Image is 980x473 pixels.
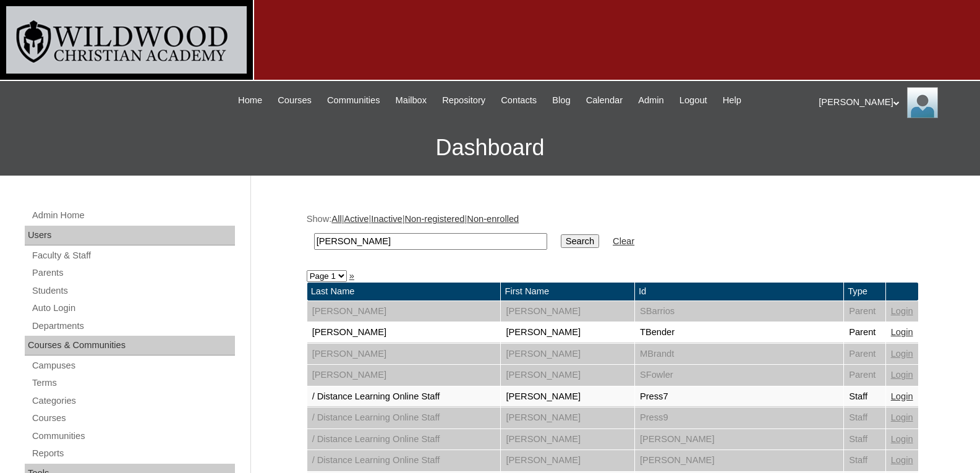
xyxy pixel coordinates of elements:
td: [PERSON_NAME] [307,322,501,343]
span: Admin [638,93,664,108]
a: Mailbox [390,93,433,108]
td: / Distance Learning Online Staff [307,429,501,450]
span: Logout [680,93,707,108]
td: / Distance Learning Online Staff [307,450,501,471]
span: Help [723,93,741,108]
a: Parents [31,265,235,281]
a: Login [891,434,913,444]
span: Blog [552,93,570,108]
td: [PERSON_NAME] [307,301,501,322]
td: [PERSON_NAME] [307,344,501,365]
div: Show: | | | | [307,213,919,257]
td: MBrandt [635,344,843,365]
span: Repository [442,93,485,108]
a: Login [891,370,913,380]
td: Type [844,283,885,300]
td: Parent [844,301,885,322]
a: Courses [31,411,235,426]
img: Jill Isaac [907,87,938,118]
td: [PERSON_NAME] [501,429,634,450]
span: Courses [278,93,312,108]
td: Last Name [307,283,501,300]
td: [PERSON_NAME] [501,386,634,407]
td: TBender [635,322,843,343]
a: Login [891,412,913,422]
a: Auto Login [31,300,235,316]
td: Staff [844,407,885,428]
a: Non-registered [405,214,465,224]
a: Login [891,455,913,465]
a: » [349,271,354,281]
a: Courses [271,93,318,108]
td: [PERSON_NAME] [635,450,843,471]
td: First Name [501,283,634,300]
a: Communities [31,428,235,444]
a: Login [891,306,913,316]
input: Search [314,233,547,250]
td: / Distance Learning Online Staff [307,407,501,428]
span: Home [238,93,262,108]
a: Admin Home [31,208,235,223]
a: Terms [31,375,235,391]
a: Faculty & Staff [31,248,235,263]
td: Staff [844,429,885,450]
a: Clear [613,236,634,246]
a: Login [891,327,913,337]
td: [PERSON_NAME] [501,407,634,428]
a: Campuses [31,358,235,373]
a: Login [891,349,913,359]
td: [PERSON_NAME] [307,365,501,386]
a: Active [344,214,369,224]
img: logo-white.png [6,6,247,74]
td: Parent [844,365,885,386]
div: Users [25,226,235,245]
div: [PERSON_NAME] [819,87,968,118]
a: All [331,214,341,224]
td: [PERSON_NAME] [635,429,843,450]
span: Mailbox [396,93,427,108]
a: Inactive [371,214,403,224]
a: Help [717,93,748,108]
a: Calendar [580,93,629,108]
a: Contacts [495,93,543,108]
span: Contacts [501,93,537,108]
td: [PERSON_NAME] [501,301,634,322]
td: [PERSON_NAME] [501,344,634,365]
span: Calendar [586,93,623,108]
a: Repository [436,93,492,108]
a: Login [891,391,913,401]
div: Courses & Communities [25,336,235,356]
a: Reports [31,446,235,461]
td: [PERSON_NAME] [501,365,634,386]
a: Communities [321,93,386,108]
td: Press9 [635,407,843,428]
a: Categories [31,393,235,409]
td: Id [635,283,843,300]
a: Non-enrolled [467,214,519,224]
td: Parent [844,344,885,365]
a: Blog [546,93,576,108]
h3: Dashboard [6,120,974,176]
td: Press7 [635,386,843,407]
td: [PERSON_NAME] [501,450,634,471]
td: SFowler [635,365,843,386]
input: Search [561,234,599,248]
a: Students [31,283,235,299]
td: [PERSON_NAME] [501,322,634,343]
td: Staff [844,386,885,407]
span: Communities [327,93,380,108]
td: Parent [844,322,885,343]
a: Logout [673,93,714,108]
td: SBarrios [635,301,843,322]
a: Departments [31,318,235,334]
a: Admin [632,93,670,108]
td: / Distance Learning Online Staff [307,386,501,407]
td: Staff [844,450,885,471]
a: Home [232,93,268,108]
